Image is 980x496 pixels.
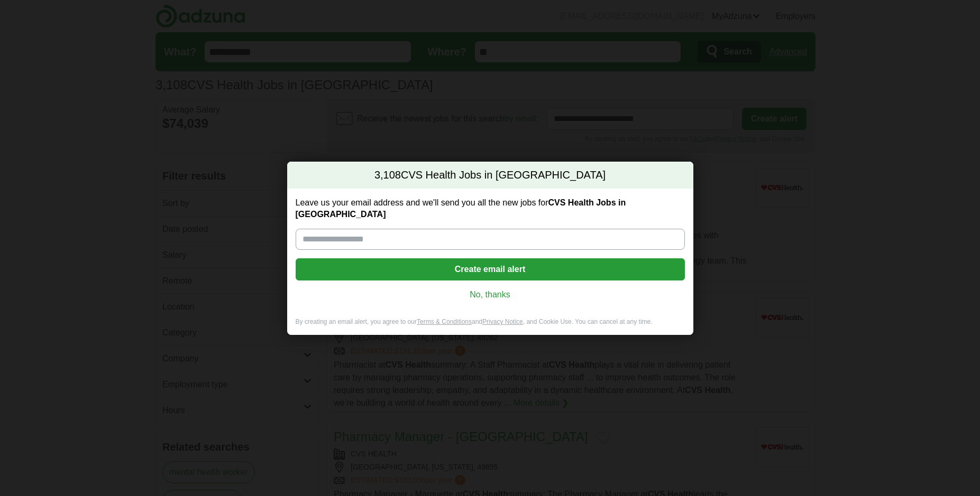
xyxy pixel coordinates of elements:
a: Privacy Notice [482,318,523,325]
label: Leave us your email address and we'll send you all the new jobs for [296,197,685,220]
h2: CVS Health Jobs in [GEOGRAPHIC_DATA] [287,162,693,189]
a: Terms & Conditions [417,318,472,325]
button: Create email alert [296,258,685,280]
a: No, thanks [304,289,676,301]
div: By creating an email alert, you agree to our and , and Cookie Use. You can cancel at any time. [287,317,693,335]
span: 3,108 [374,168,401,183]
